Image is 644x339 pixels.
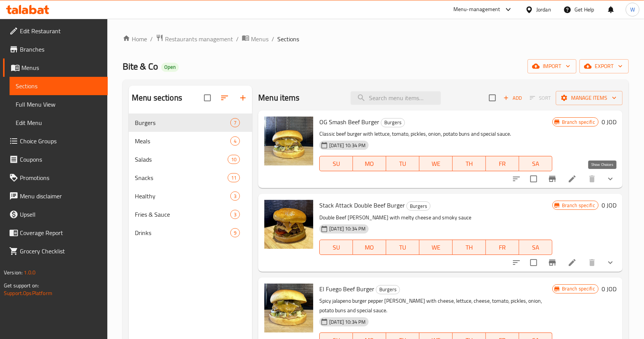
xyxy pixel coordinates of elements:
[353,240,386,255] button: MO
[484,90,500,106] span: Select section
[3,22,108,40] a: Edit Restaurant
[586,62,623,71] span: export
[602,284,616,294] h6: 0 JOD
[20,210,102,219] span: Upsell
[129,110,252,245] nav: Menu sections
[24,268,36,277] span: 1.0.0
[351,91,441,105] input: search
[606,258,615,267] svg: Show Choices
[156,34,233,44] a: Restaurants management
[527,59,576,73] button: import
[123,58,158,75] span: Bite & Co
[20,228,102,237] span: Coverage Report
[319,240,353,255] button: SU
[406,201,430,211] div: Burgers
[3,40,108,58] a: Branches
[559,118,598,126] span: Branch specific
[230,191,240,201] div: items
[20,247,102,256] span: Grocery Checklist
[20,173,102,182] span: Promotions
[135,173,228,182] span: Snacks
[326,225,369,232] span: [DATE] 10:34 PM
[4,288,52,298] a: Support.OpsPlatform
[602,200,616,211] h6: 0 JOD
[123,34,629,44] nav: breadcrumb
[135,136,230,146] div: Meals
[3,242,108,260] a: Grocery Checklist
[500,92,525,104] span: Add item
[10,95,108,114] a: Full Menu View
[456,242,483,253] span: TH
[507,170,526,188] button: sort-choices
[419,156,453,171] button: WE
[165,34,233,44] span: Restaurants management
[419,240,453,255] button: WE
[319,283,374,295] span: El Fuego Beef Burger
[3,169,108,187] a: Promotions
[386,156,419,171] button: TU
[568,174,577,183] a: Edit menu item
[319,296,552,315] p: Spicy jalapeno burger pepper [PERSON_NAME] with cheese, lettuce, cheese, tomato, pickles, onion, ...
[519,240,552,255] button: SA
[228,155,240,164] div: items
[422,242,450,253] span: WE
[389,242,416,253] span: TU
[228,174,239,182] span: 11
[230,136,240,146] div: items
[507,253,526,272] button: sort-choices
[386,240,419,255] button: TU
[234,89,252,107] button: Add section
[525,92,556,104] span: Select section first
[389,158,416,169] span: TU
[502,94,523,102] span: Add
[161,63,179,72] div: Open
[135,228,230,237] span: Drinks
[522,158,549,169] span: SA
[135,118,230,127] div: Burgers
[231,211,239,218] span: 3
[323,158,350,169] span: SU
[601,253,620,272] button: show more
[231,119,239,127] span: 7
[150,34,153,44] li: /
[630,5,635,14] span: W
[132,92,182,104] h2: Menu sections
[20,191,102,201] span: Menu disclaimer
[129,150,252,169] div: Salads10
[230,228,240,237] div: items
[601,170,620,188] button: show more
[519,156,552,171] button: SA
[536,5,551,14] div: Jordan
[456,158,483,169] span: TH
[3,205,108,224] a: Upsell
[3,224,108,242] a: Coverage Report
[376,285,400,294] span: Burgers
[323,242,350,253] span: SU
[129,205,252,224] div: Fries & Sauce3
[453,240,486,255] button: TH
[231,193,239,200] span: 3
[319,116,379,128] span: OG Smash Beef Burger
[230,118,240,127] div: items
[319,200,405,211] span: Stack Attack Double Beef Burger
[559,202,598,209] span: Branch specific
[353,156,386,171] button: MO
[568,258,577,267] a: Edit menu item
[129,187,252,205] div: Healthy3
[20,155,102,164] span: Coupons
[230,210,240,219] div: items
[579,59,629,73] button: export
[135,191,230,201] span: Healthy
[583,253,601,272] button: delete
[356,242,383,253] span: MO
[16,118,102,127] span: Edit Menu
[135,210,230,219] div: Fries & Sauce
[129,132,252,150] div: Meals4
[135,155,228,164] span: Salads
[522,242,549,253] span: SA
[356,158,383,169] span: MO
[3,187,108,205] a: Menu disclaimer
[10,114,108,132] a: Edit Menu
[556,91,623,105] button: Manage items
